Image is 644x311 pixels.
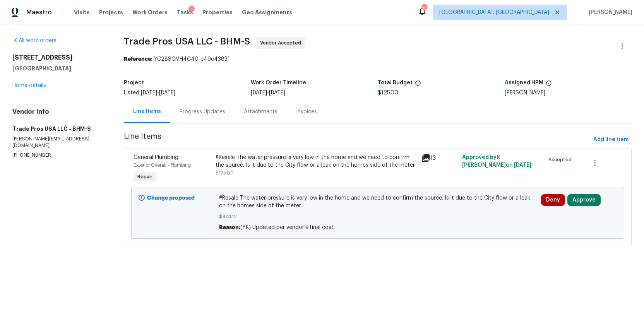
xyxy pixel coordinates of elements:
[12,152,105,159] p: [PHONE_NUMBER]
[242,9,292,16] span: Geo Assignments
[260,39,304,47] span: Vendor Accepted
[12,136,105,149] p: [PERSON_NAME][EMAIL_ADDRESS][DOMAIN_NAME]
[378,80,413,85] h5: Total Budget
[159,90,175,96] span: [DATE]
[12,54,105,62] h2: [STREET_ADDRESS]
[134,173,156,181] span: Repair
[546,80,552,90] span: The hpm assigned to this work order.
[439,9,549,16] span: [GEOGRAPHIC_DATA], [GEOGRAPHIC_DATA]
[216,171,234,175] span: $125.00
[26,9,52,16] span: Maestro
[421,154,457,163] div: 13
[124,55,632,63] div: YC28SCMH4C40-e49c43831
[180,108,225,116] div: Progress Updates
[141,90,157,96] span: [DATE]
[251,90,267,96] span: [DATE]
[219,225,240,230] span: Reason:
[124,37,250,46] span: Trade Pros USA LLC - BHM-S
[590,133,632,147] button: Add line item
[296,108,317,116] div: Invoices
[134,163,191,167] span: Exterior Overall - Plumbing
[147,195,195,201] b: Change proposed
[132,9,168,16] span: Work Orders
[133,108,161,115] div: Line Items
[124,133,590,147] span: Line Items
[586,9,632,16] span: [PERSON_NAME]
[219,194,536,210] span: #Resale The water pressure is very low in the home and we need to confirm the source. Is it due t...
[505,80,543,85] h5: Assigned HPM
[134,155,178,160] span: General Plumbing
[548,156,575,164] span: Accepted
[12,108,105,116] h4: Vendor Info
[378,90,398,96] span: $125.00
[12,125,105,133] h5: Trade Pros USA LLC - BHM-S
[415,80,421,90] span: The total cost of line items that have been proposed by Opendoor. This sum includes line items th...
[177,10,193,15] span: Tasks
[514,162,531,168] span: [DATE]
[219,213,536,220] span: $441.12
[124,90,175,96] span: Listed
[251,80,306,85] h5: Work Order Timeline
[541,194,565,206] button: Deny
[188,6,195,14] div: 1
[421,5,427,12] div: 20
[567,194,601,206] button: Approve
[124,56,152,62] b: Reference:
[216,154,416,169] div: #Resale The water pressure is very low in the home and we need to confirm the source. Is it due t...
[251,90,285,96] span: -
[141,90,175,96] span: -
[593,135,629,145] span: Add line item
[462,155,531,168] span: Approved by R [PERSON_NAME] on
[202,9,233,16] span: Properties
[240,225,335,230] span: (YK) Updated per vendor’s final cost.
[505,90,632,96] div: [PERSON_NAME]
[269,90,285,96] span: [DATE]
[12,38,57,43] a: All work orders
[124,80,144,85] h5: Project
[12,65,105,72] h5: [GEOGRAPHIC_DATA]
[244,108,277,116] div: Attachments
[74,9,90,16] span: Visits
[12,83,46,88] a: Home details
[99,9,123,16] span: Projects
